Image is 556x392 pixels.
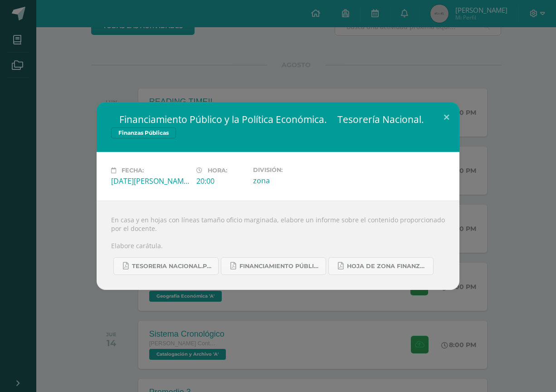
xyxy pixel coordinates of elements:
[111,113,445,126] h2:  Financiamiento Público y la Política Económica.  Tesorería Nacional.
[122,167,144,174] span: Fecha:
[111,176,189,186] div: [DATE][PERSON_NAME]
[434,102,459,133] button: Close (Esc)
[132,263,214,270] span: TESORERIA NACIONAL.pdf
[239,263,321,270] span: FINANCIAMIENTO PÚBLICO Y POLÍTICA ECONÓMICA.pdf
[253,176,331,186] div: zona
[111,127,176,138] span: Finanzas Públicas
[328,257,434,275] a: Hoja de zona Finanzas Públicas.pdf
[208,167,227,174] span: Hora:
[253,167,331,173] label: División:
[97,201,459,290] div: En casa y en hojas con líneas tamaño oficio marginada, elabore un informe sobre el contenido prop...
[113,257,219,275] a: TESORERIA NACIONAL.pdf
[347,263,429,270] span: Hoja de zona Finanzas Públicas.pdf
[221,257,326,275] a: FINANCIAMIENTO PÚBLICO Y POLÍTICA ECONÓMICA.pdf
[196,176,246,186] div: 20:00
